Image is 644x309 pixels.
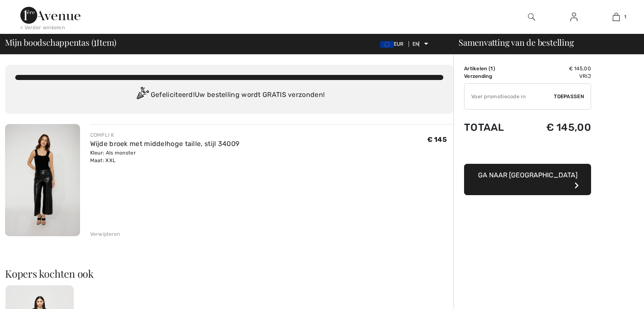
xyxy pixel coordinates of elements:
img: Mijn gegevens [570,12,578,22]
button: Ga naar [GEOGRAPHIC_DATA] [464,164,591,195]
font: Kleur: Als monster [90,150,136,156]
font: € 145,00 [546,121,591,133]
iframe: PayPal [464,142,591,161]
img: Mijn tas [613,12,620,22]
font: € 145,00 [569,66,591,72]
font: Uw bestelling wordt GRATIS verzonden! [195,91,325,99]
input: Promotiecode [464,84,554,109]
font: 1 [624,14,626,20]
font: Toepassen [554,94,584,99]
a: Aanmelden [564,12,584,22]
font: EN [412,41,419,47]
font: Samenvatting van de bestelling [459,36,574,48]
font: ) [493,66,495,72]
img: Congratulation2.svg [134,87,151,104]
font: € 145 [427,135,447,143]
a: 1 [595,12,637,22]
font: Mijn boodschappentas ( [5,36,94,48]
font: 1 [94,34,97,49]
img: zoek op de website [528,12,535,22]
font: COMPLI K [90,132,114,138]
font: Gefeliciteerd! [151,91,195,99]
font: Verwijderen [90,231,120,237]
a: Wijde broek met middelhoge taille, stijl 34009 [90,140,240,148]
font: Verzending [464,73,492,79]
img: 1ère Avenue [20,7,80,24]
font: EUR [394,41,404,47]
font: Ga naar [GEOGRAPHIC_DATA] [478,171,578,179]
font: Maat: XXL [90,157,116,163]
font: < Verder winkelen [20,25,65,30]
font: Totaal [464,121,504,133]
img: Wijde broek met middelhoge taille, stijl 34009 [5,124,80,236]
img: Euro [380,41,394,48]
font: Item) [97,36,116,48]
font: Kopers kochten ook [5,267,94,280]
font: Artikelen ( [464,66,490,72]
font: Vrij [579,73,591,79]
font: 1 [490,66,493,72]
